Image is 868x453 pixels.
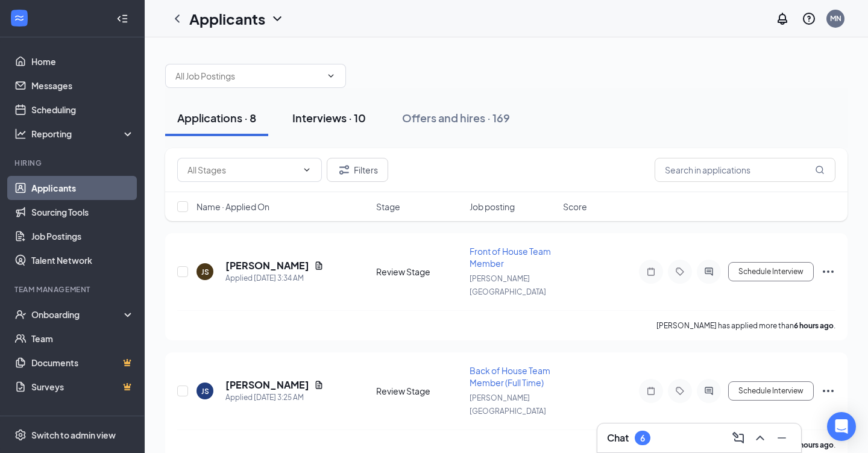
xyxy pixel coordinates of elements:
div: Offers and hires · 169 [402,110,510,125]
svg: UserCheck [14,308,27,320]
svg: Filter [337,163,351,177]
a: DocumentsCrown [31,351,134,375]
button: Filter Filters [327,158,388,182]
input: All Stages [187,163,297,177]
svg: ActiveChat [702,386,716,396]
span: [PERSON_NAME][GEOGRAPHIC_DATA] [470,274,546,296]
svg: Collapse [116,13,128,25]
a: Job Postings [31,224,134,248]
div: Switch to admin view [31,429,116,441]
p: [PERSON_NAME] has applied more than . [656,320,835,331]
a: Messages [31,73,134,98]
span: Front of House Team Member [470,246,551,269]
svg: ChevronDown [270,11,285,26]
svg: ChevronLeft [170,11,184,26]
input: All Job Postings [175,69,321,83]
a: SurveysCrown [31,375,134,399]
div: Team Management [14,284,132,295]
a: Scheduling [31,98,134,122]
button: ComposeMessage [729,428,748,448]
div: Applications · 8 [177,110,256,125]
svg: ChevronDown [302,165,312,175]
a: Applicants [31,176,134,200]
div: JS [201,386,209,396]
span: Job posting [470,201,515,213]
svg: ChevronDown [326,71,336,81]
svg: Minimize [775,431,789,445]
span: Name · Applied On [197,201,269,213]
svg: MagnifyingGlass [815,165,825,175]
h1: Applicants [189,8,265,29]
input: Search in applications [655,158,835,182]
h3: Chat [607,431,629,445]
svg: Note [644,386,658,396]
div: Review Stage [376,385,462,397]
div: Onboarding [31,308,124,320]
a: Team [31,326,134,351]
svg: Tag [673,386,687,396]
svg: Notifications [775,11,790,26]
button: Schedule Interview [728,381,814,401]
span: Stage [376,201,400,213]
svg: ComposeMessage [731,431,746,445]
button: Minimize [772,428,791,448]
b: 7 hours ago [794,440,834,449]
span: [PERSON_NAME][GEOGRAPHIC_DATA] [470,393,546,416]
a: Talent Network [31,248,134,272]
button: ChevronUp [750,428,770,448]
span: Back of House Team Member (Full Time) [470,365,550,388]
svg: WorkstreamLogo [13,12,25,24]
h5: [PERSON_NAME] [225,378,309,392]
div: Hiring [14,158,132,168]
svg: Document [314,380,324,390]
svg: Settings [14,429,27,441]
div: Open Intercom Messenger [827,412,856,441]
div: MN [830,13,841,23]
div: Applied [DATE] 3:25 AM [225,392,324,404]
a: Sourcing Tools [31,200,134,224]
div: Interviews · 10 [292,110,366,125]
svg: ActiveChat [702,267,716,276]
button: Schedule Interview [728,262,814,281]
h5: [PERSON_NAME] [225,259,309,272]
svg: Document [314,261,324,270]
svg: ChevronUp [753,431,767,445]
div: 6 [640,433,645,443]
span: Score [563,201,587,213]
svg: Note [644,267,658,276]
div: JS [201,267,209,277]
svg: Ellipses [821,384,835,398]
a: Home [31,49,134,73]
svg: Tag [673,267,687,276]
svg: Ellipses [821,264,835,279]
svg: QuestionInfo [802,11,816,26]
b: 6 hours ago [794,321,834,330]
div: Reporting [31,128,135,140]
div: Applied [DATE] 3:34 AM [225,272,324,284]
svg: Analysis [14,128,27,140]
div: Review Stage [376,266,462,278]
